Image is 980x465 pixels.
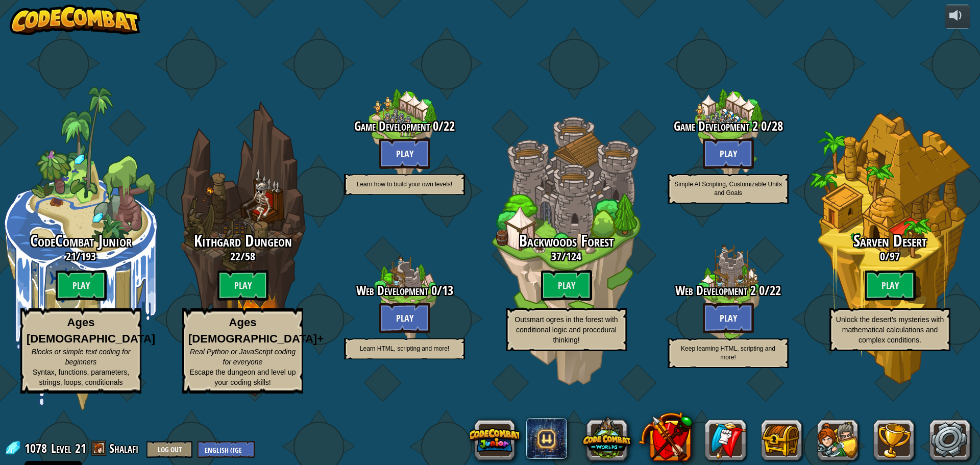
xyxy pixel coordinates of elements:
[245,249,255,264] span: 58
[109,440,141,456] a: Shalafi
[809,250,971,262] h3: /
[758,117,767,135] span: 0
[703,138,754,169] btn: Play
[10,5,140,35] img: CodeCombat - Learn how to code by playing a game
[674,181,782,197] span: Simple AI Scripting, Customizable Units and Goals
[357,181,452,188] span: Learn how to build your own levels!
[24,440,50,456] span: 1078
[566,249,581,264] span: 124
[66,249,76,264] span: 21
[772,117,783,135] span: 28
[379,138,430,169] btn: Play
[703,303,754,333] btn: Play
[442,282,453,299] span: 13
[890,249,900,264] span: 97
[809,87,971,410] div: Complete previous world to unlock
[32,348,131,366] span: Blocks or simple text coding for beginners
[485,250,647,262] h3: /
[51,440,71,457] span: Level
[356,282,428,299] span: Web Development
[162,87,324,410] div: Complete previous world to unlock
[647,55,809,216] div: Complete previous world to unlock
[30,230,132,252] span: CodeCombat Junior
[324,119,485,133] h3: /
[836,315,944,344] span: Unlock the desert’s mysteries with mathematical calculations and complex conditions.
[681,345,775,361] span: Keep learning HTML, scripting and more!
[75,440,86,456] span: 21
[324,55,485,216] div: Complete previous world to unlock
[27,316,155,345] strong: Ages [DEMOGRAPHIC_DATA]
[485,87,647,410] div: Complete previous world to unlock
[379,303,430,333] btn: Play
[190,348,296,366] span: Real Python or JavaScript coding for everyone
[188,316,324,345] strong: Ages [DEMOGRAPHIC_DATA]+
[324,284,485,298] h3: /
[551,249,561,264] span: 37
[162,250,324,262] h3: /
[880,249,885,264] span: 0
[190,368,296,386] span: Escape the dungeon and level up your coding skills!
[674,117,758,135] span: Game Development 2
[647,219,809,381] div: Complete previous world to unlock
[541,270,592,301] btn: Play
[146,441,192,458] button: Log Out
[428,282,437,299] span: 0
[865,270,916,301] btn: Play
[360,345,449,352] span: Learn HTML, scripting and more!
[647,119,809,133] h3: /
[230,249,240,264] span: 22
[444,117,455,135] span: 22
[430,117,438,135] span: 0
[33,368,129,386] span: Syntax, functions, parameters, strings, loops, conditionals
[56,270,107,301] btn: Play
[217,270,268,301] btn: Play
[770,282,781,299] span: 22
[675,282,756,299] span: Web Development 2
[81,249,96,264] span: 193
[853,230,927,252] span: Sarven Desert
[324,219,485,381] div: Complete previous world to unlock
[194,230,292,252] span: Kithgard Dungeon
[519,230,614,252] span: Backwoods Forest
[354,117,430,135] span: Game Development
[647,284,809,298] h3: /
[945,5,970,29] button: Adjust volume
[756,282,765,299] span: 0
[514,315,618,344] span: Outsmart ogres in the forest with conditional logic and procedural thinking!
